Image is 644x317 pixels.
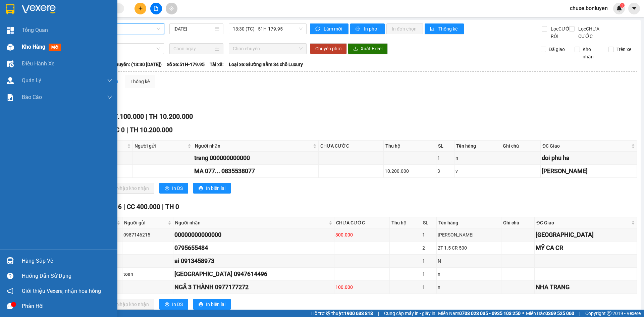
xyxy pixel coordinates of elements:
span: Hỗ trợ kỹ thuật: [311,310,373,317]
span: ĐC Giao [542,142,630,150]
span: printer [356,27,361,32]
span: In DS [172,301,183,308]
div: v [455,167,500,175]
div: n [438,283,500,291]
button: downloadNhập kho nhận [104,299,154,310]
div: n [438,270,500,278]
span: down [107,95,112,100]
button: Chuyển phơi [310,43,347,54]
span: Lọc CHƯA CƯỚC [576,25,610,40]
span: Báo cáo [22,93,42,101]
div: n [455,154,500,162]
div: 300.000 [335,231,388,239]
button: bar-chartThống kê [425,23,464,34]
div: [PERSON_NAME] [438,231,500,239]
span: Trên xe [614,46,634,53]
span: In biên lai [206,301,225,308]
span: Loại xe: Giường nằm 34 chỗ Luxury [229,61,303,68]
img: logo-vxr [6,4,14,14]
span: question-circle [7,273,13,279]
span: Người nhận [175,219,327,226]
button: downloadXuất Excel [348,43,388,54]
div: 00000000000000 [174,230,333,240]
button: downloadNhập kho nhận [104,183,154,194]
span: printer [165,302,169,307]
button: printerIn phơi [350,23,385,34]
span: | [123,203,125,211]
sup: 1 [620,3,625,8]
span: In biên lai [206,184,225,192]
th: Ghi chú [501,141,541,152]
img: warehouse-icon [7,257,14,264]
div: [GEOGRAPHIC_DATA] 0947614496 [174,269,333,279]
span: SL 6 [109,203,122,211]
img: solution-icon [7,94,14,101]
div: toan [123,270,172,278]
th: SL [421,217,437,228]
div: Hàng sắp về [22,256,112,266]
div: [GEOGRAPHIC_DATA] [536,230,635,240]
span: Thống kê [438,25,459,33]
div: Hướng dẫn sử dụng [22,271,112,281]
div: 1 [422,231,435,239]
img: warehouse-icon [7,60,14,67]
span: printer [199,302,203,307]
span: Giới thiệu Vexere, nhận hoa hồng [22,287,101,295]
span: download [353,46,358,52]
th: Thu hộ [390,217,422,228]
span: CC 400.000 [127,203,160,211]
th: CHƯA CƯỚC [319,141,383,152]
strong: 0708 023 035 - 0935 103 250 [459,311,521,316]
img: warehouse-icon [7,77,14,84]
th: Thu hộ [384,141,436,152]
span: caret-down [631,5,637,11]
span: chuxe.bonluyen [565,4,613,12]
span: Miền Nam [438,310,521,317]
span: sync [315,27,321,32]
span: Kho hàng [22,44,45,50]
div: 1 [422,283,435,291]
span: Xuất Excel [361,45,382,52]
span: Tài xế: [210,61,224,68]
div: 100.000 [335,283,388,291]
span: message [7,303,13,309]
span: | [126,126,128,134]
th: Tên hàng [454,141,501,152]
input: Chọn ngày [173,45,213,52]
span: Miền Bắc [526,310,574,317]
span: Chọn chuyến [233,44,303,54]
span: Người gửi [124,219,166,226]
button: printerIn biên lai [193,299,231,310]
span: Làm mới [324,25,343,33]
span: plus [138,6,143,11]
button: printerIn DS [159,183,188,194]
th: Ghi chú [501,217,535,228]
div: ai 0913458973 [174,256,333,266]
div: 2 [422,244,435,252]
img: icon-new-feature [616,5,622,11]
span: Quản Lý [22,76,41,85]
span: notification [7,288,13,294]
div: 2T 1.5 CR 500 [438,244,500,252]
div: 1 [437,154,453,162]
div: MỸ CA CR [536,243,635,253]
span: | [162,203,164,211]
span: CC 0 [111,126,125,134]
span: TH 0 [165,203,179,211]
th: Tên hàng [437,217,501,228]
span: Kho nhận [580,46,603,60]
div: Phản hồi [22,301,112,311]
span: Số xe: 51H-179.95 [167,61,205,68]
span: CC 7.100.000 [104,112,144,120]
span: copyright [607,311,611,316]
span: | [146,112,147,120]
button: caret-down [628,3,640,14]
span: Chuyến: (13:30 [DATE]) [113,61,162,68]
span: file-add [154,6,158,11]
span: ⚪️ [522,312,524,315]
span: mới [49,44,61,51]
span: Điều hành xe [22,59,54,68]
div: 1 [422,270,435,278]
div: [PERSON_NAME] [542,166,636,176]
button: aim [166,3,177,14]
